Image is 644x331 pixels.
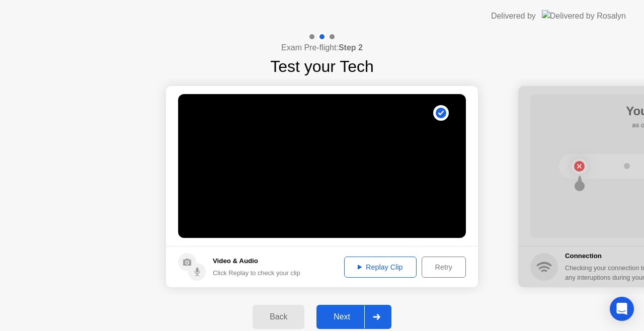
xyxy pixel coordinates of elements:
div: Back [256,312,301,321]
b: Step 2 [339,43,363,52]
div: Click Replay to check your clip [213,268,300,278]
button: Replay Clip [344,257,417,278]
h5: Video & Audio [213,256,300,266]
button: Next [316,305,391,329]
div: Replay Clip [348,263,413,271]
h4: Exam Pre-flight: [281,42,363,54]
img: Delivered by Rosalyn [542,10,626,22]
div: Retry [425,263,462,271]
button: Retry [422,257,466,278]
button: Back [253,305,304,329]
div: Open Intercom Messenger [610,297,634,321]
div: Delivered by [491,10,536,22]
div: Next [319,312,364,321]
h1: Test your Tech [270,54,374,78]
